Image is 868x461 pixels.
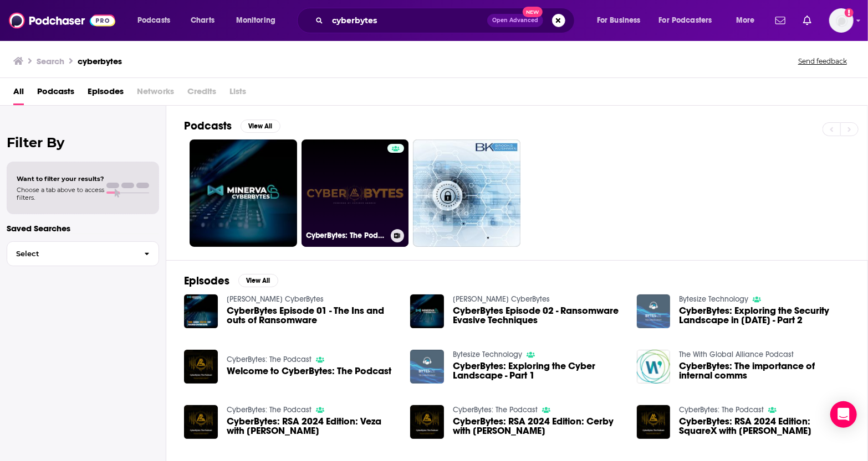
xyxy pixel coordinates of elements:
img: CyberBytes: Exploring the Cyber Landscape - Part 1 [410,350,444,384]
button: open menu [228,12,290,29]
h2: Podcasts [184,119,232,133]
a: Minerva CyberBytes [227,294,324,304]
img: CyberBytes: RSA 2024 Edition: Veza with Rich Dandliker [184,405,218,439]
button: Send feedback [795,56,850,66]
a: All [13,82,24,105]
span: Select [7,250,135,257]
a: Welcome to CyberBytes: The Podcast [227,366,391,376]
span: New [523,7,543,17]
span: Monitoring [236,13,275,28]
span: For Podcasters [659,13,712,28]
img: User Profile [829,8,854,33]
a: CyberBytes: RSA 2024 Edition: Veza with Rich Dandliker [227,417,397,436]
span: Charts [191,13,215,28]
img: CyberBytes: RSA 2024 Edition: Cerby with Belsasar Lepe [410,405,444,439]
img: CyberBytes: The importance of internal comms [637,350,671,384]
a: CyberBytes: Exploring the Security Landscape in 2023 - Part 2 [679,306,850,325]
button: Show profile menu [829,8,854,33]
a: CyberBytes: The importance of internal comms [679,361,850,380]
button: Open AdvancedNew [487,14,543,27]
a: CyberBytes: The Podcast [227,405,312,415]
button: open menu [652,12,728,29]
h2: Episodes [184,274,229,288]
svg: Add a profile image [845,8,854,17]
img: CyberBytes: RSA 2024 Edition: SquareX with Vivek Ramachandran [637,405,671,439]
span: CyberBytes: RSA 2024 Edition: Veza with [PERSON_NAME] [227,417,397,436]
a: PodcastsView All [184,119,280,133]
span: CyberBytes: RSA 2024 Edition: Cerby with [PERSON_NAME] [453,417,624,436]
span: Choose a tab above to access filters. [17,186,104,201]
button: View All [241,120,280,133]
a: Show notifications dropdown [799,11,816,30]
img: Welcome to CyberBytes: The Podcast [184,350,218,384]
span: CyberBytes: RSA 2024 Edition: SquareX with [PERSON_NAME] [679,417,850,436]
a: CyberBytes: The Podcast [302,139,409,247]
img: Podchaser - Follow, Share and Rate Podcasts [9,10,115,31]
span: CyberBytes: Exploring the Security Landscape in [DATE] - Part 2 [679,306,850,325]
a: The With Global Alliance Podcast [679,350,794,359]
button: Select [7,241,159,266]
a: Episodes [88,82,124,105]
h2: Filter By [7,134,159,151]
a: CyberBytes Episode 02 - Ransomware Evasive Techniques [453,306,624,325]
a: Bytesize Technology [453,350,522,359]
a: Podcasts [37,82,74,105]
span: Logged in as Shift_2 [829,8,854,33]
a: Bytesize Technology [679,294,748,304]
button: View All [238,274,278,287]
span: Open Advanced [492,18,538,23]
h3: cyberbytes [78,56,122,66]
a: Charts [183,12,221,29]
img: CyberBytes Episode 01 - The Ins and outs of Ransomware [184,294,218,328]
a: CyberBytes Episode 01 - The Ins and outs of Ransomware [227,306,397,325]
a: CyberBytes: The Podcast [453,405,538,415]
div: Search podcasts, credits, & more... [308,8,585,33]
a: CyberBytes: The Podcast [679,405,764,415]
p: Saved Searches [7,223,159,234]
button: open menu [589,12,655,29]
span: Networks [137,82,174,105]
img: CyberBytes: Exploring the Security Landscape in 2023 - Part 2 [637,294,671,328]
span: Lists [229,82,246,105]
button: open menu [728,12,769,29]
span: Podcasts [137,13,170,28]
a: CyberBytes: Exploring the Cyber Landscape - Part 1 [453,361,624,380]
input: Search podcasts, credits, & more... [328,12,487,29]
div: Open Intercom Messenger [830,401,857,428]
span: Want to filter your results? [17,175,104,183]
a: Minerva CyberBytes [453,294,550,304]
h3: Search [37,56,64,66]
h3: CyberBytes: The Podcast [306,231,386,240]
a: Show notifications dropdown [771,11,790,30]
a: CyberBytes: The Podcast [227,355,312,364]
a: EpisodesView All [184,274,278,288]
a: CyberBytes: RSA 2024 Edition: SquareX with Vivek Ramachandran [679,417,850,436]
button: open menu [130,12,185,29]
span: More [736,13,755,28]
a: CyberBytes: RSA 2024 Edition: Cerby with Belsasar Lepe [453,417,624,436]
span: Credits [187,82,216,105]
img: CyberBytes Episode 02 - Ransomware Evasive Techniques [410,294,444,328]
span: For Business [597,13,641,28]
